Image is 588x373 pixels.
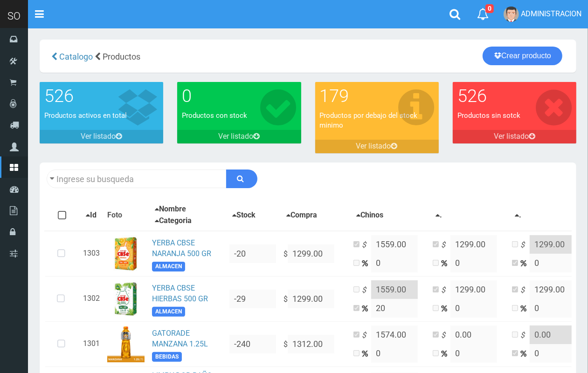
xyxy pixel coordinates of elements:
[107,326,145,363] img: ...
[483,47,562,65] a: Crear producto
[453,130,576,143] a: Ver listado
[152,238,211,258] a: YERBA CBSE NARANJA 500 GR
[103,52,140,61] span: Productos
[59,52,93,61] span: Catalogo
[362,240,371,251] i: $
[83,210,99,221] button: Id
[81,132,116,141] font: Ver listado
[57,52,93,61] a: Catalogo
[520,330,530,341] i: $
[441,285,450,296] i: $
[441,240,450,251] i: $
[218,132,253,141] font: Ver listado
[280,321,350,366] td: $
[362,285,371,296] i: $
[152,203,189,215] button: Nombre
[79,276,104,321] td: 1302
[520,240,530,251] i: $
[152,307,185,317] span: ALMACEN
[280,276,350,321] td: $
[353,210,386,221] button: Chinos
[504,7,519,22] img: User Image
[494,132,529,141] font: Ver listado
[362,330,371,341] i: $
[315,140,439,153] a: Ver listado
[152,329,208,348] a: GATORADE MANZANA 1.25L
[512,210,524,221] button: .
[104,200,148,231] th: Foto
[40,130,163,143] a: Ver listado
[433,210,445,221] button: .
[521,9,581,18] span: ADMINISTRACION
[320,111,418,129] font: Productos por debajo del stock minimo
[520,285,530,296] i: $
[457,111,520,120] font: Productos sin sotck
[280,231,350,277] td: $
[485,4,494,13] span: 0
[320,86,349,106] font: 179
[44,86,74,106] font: 526
[107,235,145,272] img: ...
[182,111,247,120] font: Productos con stock
[152,215,194,227] button: Categoria
[441,330,450,341] i: $
[44,111,127,120] font: Productos activos en total
[177,130,301,143] a: Ver listado
[47,170,227,188] input: Ingrese su busqueda
[182,86,192,106] font: 0
[107,280,145,318] img: ...
[457,86,487,106] font: 526
[284,210,320,221] button: Compra
[79,231,104,277] td: 1303
[152,284,208,303] a: YERBA CBSE HIERBAS 500 GR
[229,210,258,221] button: Stock
[79,321,104,366] td: 1301
[356,142,391,150] font: Ver listado
[152,352,182,362] span: BEBIDAS
[152,262,185,271] span: ALMACEN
